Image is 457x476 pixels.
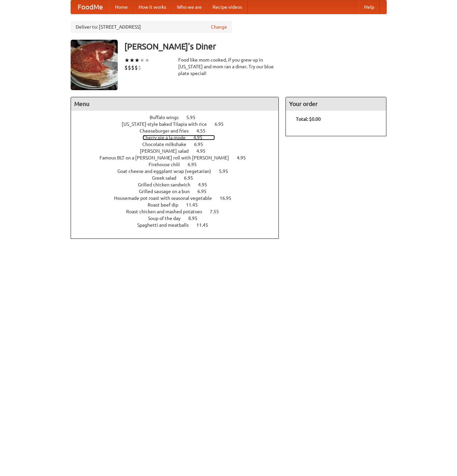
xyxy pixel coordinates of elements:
a: Home [110,0,133,14]
h4: Your order [286,97,386,111]
span: 6.95 [194,142,210,147]
span: Chocolate milkshake [142,142,193,147]
span: 6.95 [184,175,200,181]
span: [PERSON_NAME] salad [140,148,195,154]
li: ★ [124,57,129,64]
a: Goat cheese and eggplant wrap (vegetarian) 5.95 [117,169,240,174]
a: Help [359,0,380,14]
span: Roast chicken and mashed potatoes [126,209,209,214]
li: $ [124,64,128,71]
span: 4.95 [196,148,212,154]
a: Change [211,24,227,30]
a: [PERSON_NAME] salad 4.95 [140,148,218,154]
a: Recipe videos [207,0,247,14]
a: Buffalo wings 5.95 [150,115,208,120]
span: Cheeseburger and fries [140,128,195,134]
b: Total: $0.00 [296,116,321,122]
a: Who we are [172,0,207,14]
h3: [PERSON_NAME]'s Diner [124,40,387,53]
span: Grilled sausage on a bun [139,189,196,194]
span: Goat cheese and eggplant wrap (vegetarian) [117,169,218,174]
a: Firehouse chili 6.95 [149,162,209,167]
li: ★ [129,57,135,64]
span: [US_STATE]-style baked Tilapia with rice [122,121,214,127]
li: $ [131,64,135,71]
span: Soup of the day [148,216,187,221]
span: 8.95 [188,216,204,221]
a: Spaghetti and meatballs 11.45 [137,222,221,228]
span: 7.55 [210,209,226,214]
span: 5.95 [186,115,202,120]
span: 6.95 [197,189,213,194]
a: Roast beef dip 11.45 [148,202,210,208]
li: $ [138,64,141,71]
span: 4.55 [196,128,212,134]
a: FoodMe [71,0,110,14]
a: [US_STATE]-style baked Tilapia with rice 6.95 [122,121,236,127]
h4: Menu [71,97,279,111]
span: 6.95 [215,121,230,127]
a: Grilled chicken sandwich 4.95 [138,182,220,187]
a: Housemade pot roast with seasonal vegetable 16.95 [114,195,244,201]
span: Spaghetti and meatballs [137,222,195,228]
span: Grilled chicken sandwich [138,182,197,187]
span: Cherry pie a la mode [143,135,192,140]
div: Food like mom cooked, if you grew up in [US_STATE] and mom ran a diner. Try our blue plate special! [178,57,279,77]
li: ★ [145,57,150,64]
a: Greek salad 6.95 [152,175,205,181]
a: Chocolate milkshake 6.95 [142,142,216,147]
span: Housemade pot roast with seasonal vegetable [114,195,219,201]
span: 4.95 [193,135,209,140]
a: Cherry pie a la mode 4.95 [143,135,215,140]
img: angular.jpg [71,40,118,90]
span: 6.95 [188,162,203,167]
div: Deliver to: [STREET_ADDRESS] [71,21,232,33]
li: ★ [135,57,140,64]
a: Famous BLT on a [PERSON_NAME] roll with [PERSON_NAME] 4.95 [100,155,258,160]
li: $ [128,64,131,71]
span: Famous BLT on a [PERSON_NAME] roll with [PERSON_NAME] [100,155,236,160]
span: 11.45 [186,202,204,208]
span: 4.95 [237,155,253,160]
span: 5.95 [219,169,235,174]
a: How it works [133,0,172,14]
a: Soup of the day 8.95 [148,216,210,221]
span: 4.95 [198,182,214,187]
li: ★ [140,57,145,64]
span: Roast beef dip [148,202,185,208]
a: Grilled sausage on a bun 6.95 [139,189,219,194]
a: Roast chicken and mashed potatoes 7.55 [126,209,231,214]
span: 11.45 [196,222,215,228]
span: Firehouse chili [149,162,187,167]
li: $ [135,64,138,71]
span: Greek salad [152,175,183,181]
span: Buffalo wings [150,115,185,120]
span: 16.95 [220,195,238,201]
a: Cheeseburger and fries 4.55 [140,128,218,134]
